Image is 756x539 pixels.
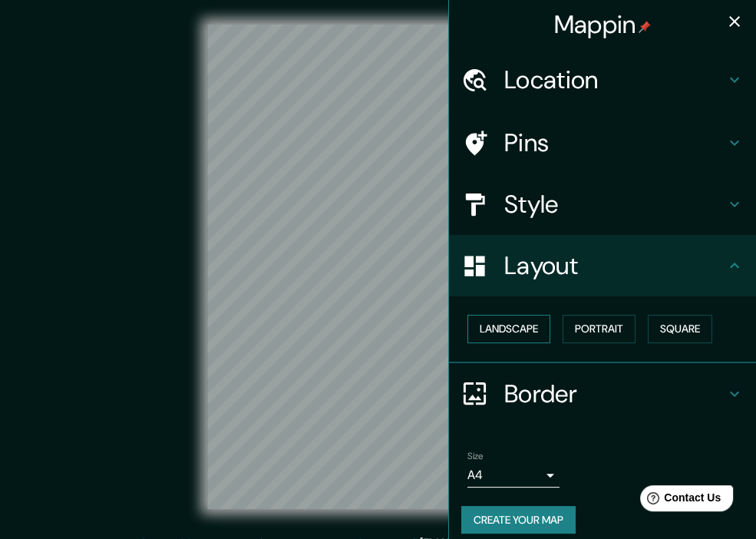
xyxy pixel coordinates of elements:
canvas: Map [207,25,550,509]
div: Border [449,363,756,425]
label: Size [467,449,484,462]
h4: Style [504,189,725,220]
h4: Layout [504,250,725,281]
button: Portrait [563,315,636,343]
h4: Location [504,64,725,95]
button: Landscape [467,315,550,343]
iframe: Help widget launcher [619,479,739,522]
h4: Border [504,379,725,409]
div: Style [449,174,756,235]
button: Square [648,315,712,343]
div: Layout [449,235,756,296]
div: Pins [449,112,756,174]
h4: Pins [504,127,725,158]
img: pin-icon.png [639,21,651,33]
h4: Mappin [554,9,652,40]
div: A4 [467,463,560,488]
button: Create your map [461,506,576,534]
div: Location [449,49,756,111]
